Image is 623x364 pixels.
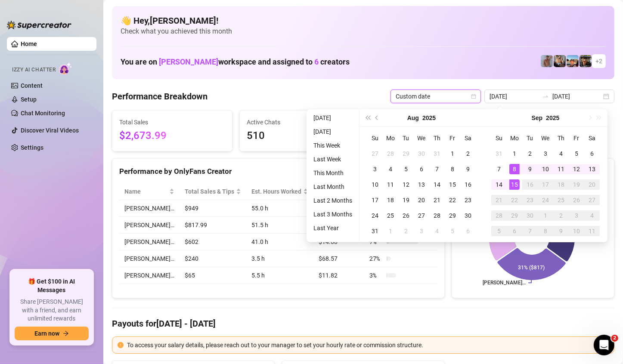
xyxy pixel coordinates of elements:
td: 2025-09-11 [553,161,569,177]
td: 2025-10-01 [538,208,553,223]
td: 2025-09-29 [507,208,522,223]
td: 2025-09-06 [584,146,600,161]
a: Home [21,40,37,47]
td: 2025-09-07 [491,161,507,177]
th: Mo [383,130,398,146]
span: Active Chats [247,117,353,127]
td: 2025-08-07 [429,161,445,177]
img: logo-BBDzfeDw.svg [7,21,71,29]
td: 2025-08-29 [445,208,460,223]
span: $2,673.99 [119,128,225,144]
h4: Payouts for [DATE] - [DATE] [112,318,614,330]
td: 2025-09-15 [507,177,522,192]
div: 4 [587,210,597,221]
td: 41.0 h [246,234,313,250]
td: 2025-07-28 [383,146,398,161]
div: 5 [401,164,411,174]
td: 2025-08-18 [383,192,398,208]
td: $14.68 [313,234,364,250]
div: 30 [525,210,535,221]
th: Tu [522,130,538,146]
div: 6 [463,226,473,236]
td: 2025-08-02 [460,146,476,161]
td: [PERSON_NAME]… [119,267,180,284]
div: 27 [416,210,427,221]
div: 24 [370,210,380,221]
th: Th [553,130,569,146]
span: to [542,93,549,100]
td: 2025-09-27 [584,192,600,208]
div: 18 [556,179,566,190]
td: $949 [180,200,246,217]
th: Su [491,130,507,146]
td: 2025-08-03 [367,161,383,177]
td: 2025-10-02 [553,208,569,223]
th: Sa [584,130,600,146]
div: 17 [540,179,551,190]
td: 2025-10-11 [584,223,600,239]
div: 14 [494,179,504,190]
button: Last year (Control + left) [363,109,372,126]
td: 2025-09-01 [507,146,522,161]
td: 2025-09-06 [460,223,476,239]
div: 6 [587,148,597,159]
img: Nathan [580,55,592,67]
td: 2025-09-13 [584,161,600,177]
div: 23 [525,195,535,205]
td: $240 [180,250,246,267]
span: Name [124,187,167,196]
div: 2 [556,210,566,221]
td: 2025-10-03 [569,208,584,223]
img: George [554,55,566,67]
div: 21 [494,195,504,205]
div: 30 [416,148,427,159]
div: 11 [385,179,396,190]
td: 2025-10-05 [491,223,507,239]
div: 19 [401,195,411,205]
div: 9 [525,164,535,174]
td: 2025-08-19 [398,192,414,208]
td: 2025-09-16 [522,177,538,192]
td: 2025-09-02 [522,146,538,161]
div: 4 [432,226,442,236]
div: 7 [432,164,442,174]
div: 17 [370,195,380,205]
div: 1 [385,226,396,236]
td: [PERSON_NAME]… [119,234,180,250]
div: 24 [540,195,551,205]
td: 2025-08-25 [383,208,398,223]
div: 15 [509,179,520,190]
td: 2025-07-29 [398,146,414,161]
td: 2025-08-17 [367,192,383,208]
div: 15 [447,179,458,190]
td: 2025-09-22 [507,192,522,208]
td: 2025-08-26 [398,208,414,223]
div: 1 [540,210,551,221]
div: 3 [540,148,551,159]
div: 7 [494,164,504,174]
span: Check what you achieved this month [121,27,606,36]
td: 2025-09-10 [538,161,553,177]
td: 2025-09-28 [491,208,507,223]
a: Settings [21,144,43,151]
div: 5 [447,226,458,236]
td: 2025-08-23 [460,192,476,208]
td: 2025-08-12 [398,177,414,192]
div: Performance by OnlyFans Creator [119,166,437,177]
th: Fr [445,130,460,146]
td: 2025-07-31 [429,146,445,161]
div: 5 [494,226,504,236]
li: Last Month [310,182,356,192]
span: 6 [314,57,319,66]
td: 2025-09-09 [522,161,538,177]
td: 2025-09-24 [538,192,553,208]
td: 2025-08-15 [445,177,460,192]
div: 10 [540,164,551,174]
a: Setup [21,96,37,103]
span: + 2 [595,56,602,66]
div: 2 [463,148,473,159]
span: exclamation-circle [118,342,124,348]
td: 2025-09-26 [569,192,584,208]
div: To access your salary details, please reach out to your manager to set your hourly rate or commis... [127,340,609,350]
a: Discover Viral Videos [21,127,79,134]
